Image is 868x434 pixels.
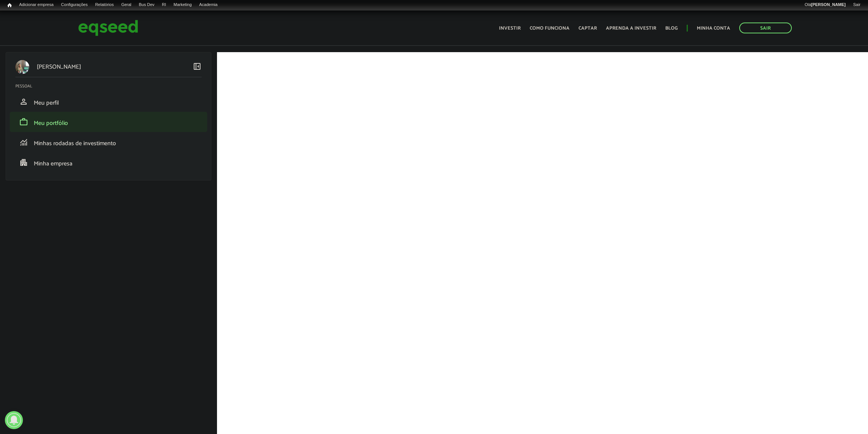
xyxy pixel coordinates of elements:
[15,84,207,89] h2: Pessoal
[34,159,72,169] span: Minha empresa
[579,26,597,31] a: Captar
[15,2,57,8] a: Adicionar empresa
[135,2,158,8] a: Bus Dev
[15,117,202,126] a: workMeu portfólio
[697,26,730,31] a: Minha conta
[193,62,202,71] span: left_panel_close
[170,2,195,8] a: Marketing
[91,2,117,8] a: Relatórios
[19,138,28,147] span: monitoring
[801,2,849,8] a: Olá[PERSON_NAME]
[158,2,170,8] a: RI
[10,152,207,173] li: Minha empresa
[530,26,570,31] a: Como funciona
[739,23,792,33] a: Sair
[665,26,678,31] a: Blog
[4,2,15,9] a: Início
[19,117,28,126] span: work
[8,3,12,8] span: Início
[196,2,222,8] a: Academia
[499,26,521,31] a: Investir
[15,158,202,167] a: apartmentMinha empresa
[849,2,864,8] a: Sair
[10,132,207,152] li: Minhas rodadas de investimento
[34,138,116,149] span: Minhas rodadas de investimento
[606,26,656,31] a: Aprenda a investir
[34,118,68,128] span: Meu portfólio
[19,97,28,106] span: person
[193,62,202,72] a: Colapsar menu
[10,112,207,132] li: Meu portfólio
[34,98,59,108] span: Meu perfil
[811,2,845,7] strong: [PERSON_NAME]
[37,63,81,71] p: [PERSON_NAME]
[57,2,92,8] a: Configurações
[10,92,207,112] li: Meu perfil
[15,138,202,147] a: monitoringMinhas rodadas de investimento
[118,2,135,8] a: Geral
[15,97,202,106] a: personMeu perfil
[78,18,138,38] img: EqSeed
[19,158,28,167] span: apartment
